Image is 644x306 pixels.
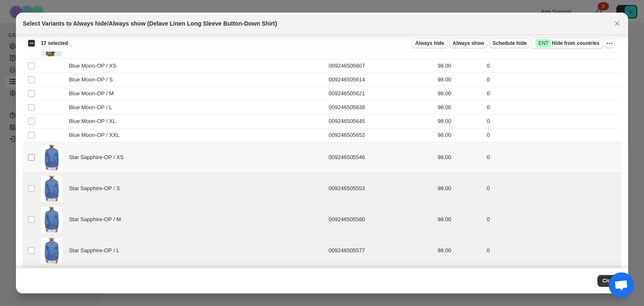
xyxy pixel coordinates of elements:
[435,266,484,297] td: 98.00
[326,173,435,204] td: 009246505553
[326,204,435,235] td: 009246505560
[435,73,484,86] td: 98.00
[41,176,62,201] img: Delave-Linen-Long-Sleeve-Button-Down-Shirt-Star-Sapphire-OP-Original-Penguin-9.jpg
[435,204,484,235] td: 98.00
[435,86,484,100] td: 98.00
[415,40,444,47] span: Always hide
[435,100,484,114] td: 98.00
[538,40,548,47] span: ENT
[69,62,121,70] span: Blue Moon-OP / XS
[602,277,616,284] span: Close
[326,128,435,142] td: 009246505652
[69,117,120,126] span: Blue Moon-OP / XL
[326,266,435,297] td: 009246505584
[484,142,621,173] td: 0
[484,73,621,86] td: 0
[484,204,621,235] td: 0
[69,103,116,112] span: Blue Moon-OP / L
[435,128,484,142] td: 98.00
[326,59,435,73] td: 009246505607
[453,40,484,47] span: Always show
[326,100,435,114] td: 009246505638
[326,235,435,266] td: 009246505577
[435,173,484,204] td: 98.00
[484,128,621,142] td: 0
[69,131,124,139] span: Blue Moon-OP / XXL
[41,40,68,47] span: 17 selected
[435,235,484,266] td: 98.00
[535,39,599,47] span: Hide from countries
[435,59,484,73] td: 98.00
[69,153,128,162] span: Star Sapphire-OP / XS
[41,145,62,170] img: Delave-Linen-Long-Sleeve-Button-Down-Shirt-Star-Sapphire-OP-Original-Penguin-9.jpg
[69,215,125,224] span: Star Sapphire-OP / M
[69,76,117,84] span: Blue Moon-OP / S
[484,173,621,204] td: 0
[69,184,125,193] span: Star Sapphire-OP / S
[449,38,488,48] button: Always show
[489,38,530,48] button: Schedule hide
[484,59,621,73] td: 0
[41,238,62,264] img: Delave-Linen-Long-Sleeve-Button-Down-Shirt-Star-Sapphire-OP-Original-Penguin-9.jpg
[326,142,435,173] td: 009246505546
[69,246,124,255] span: Star Sapphire-OP / L
[493,40,527,47] span: Schedule hide
[532,37,602,49] button: SuccessENTHide from countries
[484,86,621,100] td: 0
[611,18,623,29] button: Close
[326,86,435,100] td: 009246505621
[484,235,621,266] td: 0
[412,38,447,48] button: Always hide
[23,19,277,28] h2: Select Variants to Always hide/Always show (Delave Linen Long Sleeve Button-Down Shirt)
[326,114,435,128] td: 009246505645
[326,73,435,86] td: 009246505614
[41,207,62,233] img: Delave-Linen-Long-Sleeve-Button-Down-Shirt-Star-Sapphire-OP-Original-Penguin-9.jpg
[484,100,621,114] td: 0
[435,114,484,128] td: 98.00
[435,142,484,173] td: 98.00
[609,272,634,298] div: Open chat
[484,114,621,128] td: 0
[484,266,621,297] td: 0
[69,89,118,98] span: Blue Moon-OP / M
[605,38,615,48] button: More actions
[597,275,621,287] button: Close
